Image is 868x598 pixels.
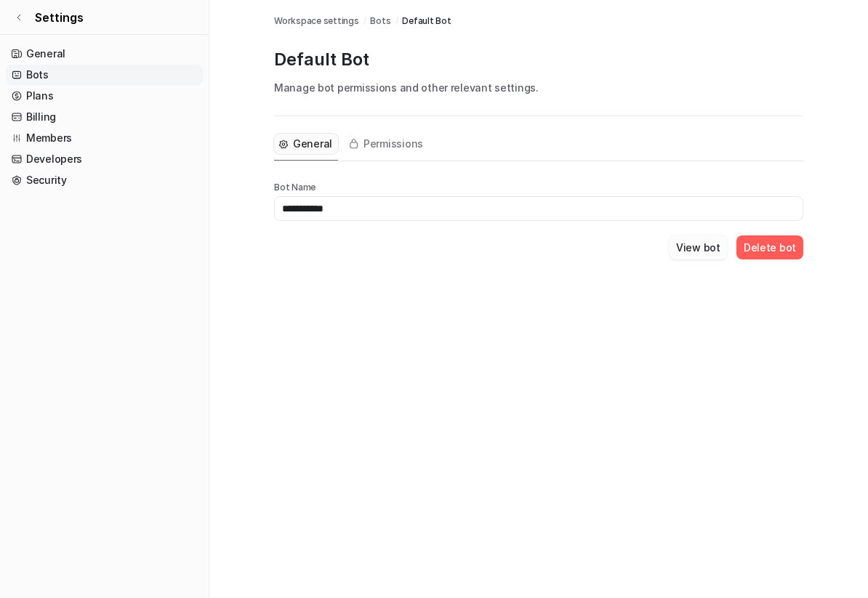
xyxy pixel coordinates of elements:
p: Bot Name [274,182,803,193]
span: / [395,15,398,28]
a: Developers [6,149,203,169]
button: Delete bot [736,235,803,259]
a: Billing [6,107,203,127]
p: Manage bot permissions and other relevant settings. [274,80,803,95]
a: Security [6,170,203,190]
button: General [274,134,338,154]
button: View bot [669,235,728,259]
a: Plans [6,86,203,106]
span: General [293,137,332,151]
nav: Tabs [274,128,429,161]
span: Permissions [363,137,423,151]
a: Bots [370,15,390,28]
p: Default Bot [274,48,803,71]
span: Default Bot [402,15,451,28]
button: Permissions [344,134,429,154]
span: Settings [35,9,84,26]
a: General [6,44,203,64]
a: Bots [6,65,203,85]
a: Workspace settings [274,15,359,28]
a: Members [6,128,203,148]
span: / [363,15,366,28]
